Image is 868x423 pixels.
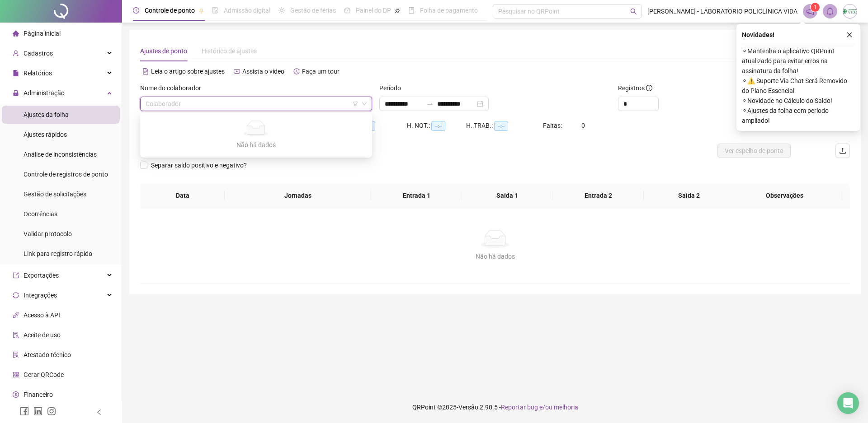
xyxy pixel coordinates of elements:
[24,171,108,178] span: Controle de registros de ponto
[13,372,19,378] span: qrcode
[356,7,391,14] span: Painel do DP
[24,151,97,158] span: Análise de inconsistências
[24,292,57,299] span: Integrações
[717,144,791,158] button: Ver espelho de ponto
[147,160,250,170] span: Separar saldo positivo e negativo?
[13,272,19,279] span: export
[133,7,139,14] span: clock-circle
[96,409,102,415] span: left
[24,89,65,97] span: Administração
[814,4,817,10] span: 1
[647,6,797,16] span: [PERSON_NAME] - LABORATORIO POLICLÍNICA VIDA
[24,331,61,339] span: Aceite de uso
[13,391,19,398] span: dollar
[202,47,257,55] span: Histórico de ajustes
[224,7,270,14] span: Admissão digital
[24,272,59,279] span: Exportações
[806,7,814,15] span: notification
[278,7,285,14] span: sun
[13,312,19,318] span: api
[302,68,340,75] span: Faça um tour
[458,404,478,411] span: Versão
[151,68,225,75] span: Leia o artigo sobre ajustes
[408,7,415,14] span: book
[846,32,853,38] span: close
[20,407,29,416] span: facebook
[843,5,857,18] img: 3633
[290,7,336,14] span: Gestão de férias
[24,351,71,358] span: Atestado técnico
[466,121,543,131] div: H. TRAB.:
[140,183,225,208] th: Data
[371,183,462,208] th: Entrada 1
[293,68,300,74] span: history
[379,83,407,93] label: Período
[24,391,53,398] span: Financeiro
[140,83,207,93] label: Nome do colaborador
[198,8,204,14] span: pushpin
[839,147,846,154] span: upload
[13,90,19,96] span: lock
[826,7,834,15] span: bell
[395,8,400,14] span: pushpin
[234,68,240,74] span: youtube
[581,122,585,129] span: 0
[426,100,434,107] span: to
[407,121,466,131] div: H. NOT.:
[553,183,644,208] th: Entrada 2
[24,311,60,319] span: Acesso à API
[618,83,652,93] span: Registros
[24,111,69,118] span: Ajustes da folha
[734,191,835,200] span: Observações
[420,7,478,14] span: Folha de pagamento
[24,371,64,378] span: Gerar QRCode
[24,131,67,138] span: Ajustes rápidos
[462,183,553,208] th: Saída 1
[426,100,434,107] span: swap-right
[13,30,19,37] span: home
[212,7,218,14] span: file-done
[837,392,859,414] div: Open Intercom Messenger
[742,30,774,40] span: Novidades !
[140,47,187,55] span: Ajustes de ponto
[145,7,195,14] span: Controle de ponto
[644,183,735,208] th: Saída 2
[151,140,361,150] div: Não há dados
[47,407,56,416] span: instagram
[494,121,508,131] span: --:--
[242,68,284,75] span: Assista o vídeo
[24,30,61,37] span: Página inicial
[811,3,820,12] sup: 1
[24,50,53,57] span: Cadastros
[742,46,855,76] span: ⚬ Mantenha o aplicativo QRPoint atualizado para evitar erros na assinatura da folha!
[13,332,19,338] span: audit
[13,352,19,358] span: solution
[142,68,149,74] span: file-text
[13,292,19,298] span: sync
[24,191,86,198] span: Gestão de solicitações
[646,85,652,91] span: info-circle
[727,183,842,208] th: Observações
[348,121,407,131] div: HE 3:
[151,251,839,261] div: Não há dados
[24,210,57,218] span: Ocorrências
[225,183,371,208] th: Jornadas
[501,404,578,411] span: Reportar bug e/ou melhoria
[24,230,72,237] span: Validar protocolo
[13,50,19,56] span: user-add
[33,407,42,416] span: linkedin
[24,70,52,77] span: Relatórios
[122,391,868,423] footer: QRPoint © 2025 - 2.90.5 -
[24,250,92,257] span: Link para registro rápido
[362,101,367,107] span: down
[742,76,855,96] span: ⚬ ⚠️ Suporte Via Chat Será Removido do Plano Essencial
[742,96,855,106] span: ⚬ Novidade no Cálculo do Saldo!
[630,8,637,15] span: search
[13,70,19,76] span: file
[344,7,350,14] span: dashboard
[742,106,855,126] span: ⚬ Ajustes da folha com período ampliado!
[431,121,445,131] span: --:--
[353,101,358,107] span: filter
[543,122,563,129] span: Faltas:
